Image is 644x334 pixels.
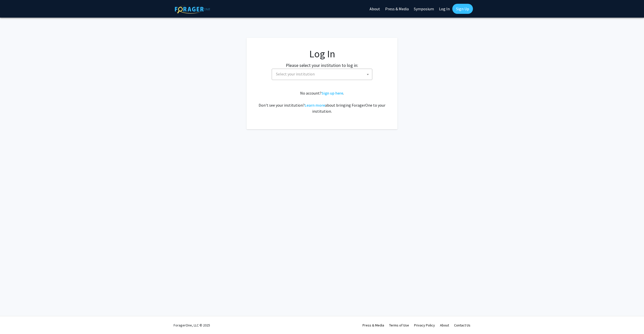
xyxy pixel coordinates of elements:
[286,62,358,69] label: Please select your institution to log in:
[363,323,384,327] a: Press & Media
[272,69,372,80] span: Select your institution
[454,323,470,327] a: Contact Us
[389,323,409,327] a: Terms of Use
[257,90,387,114] div: No account? . Don't see your institution? about bringing ForagerOne to your institution.
[440,323,449,327] a: About
[414,323,435,327] a: Privacy Policy
[257,48,387,60] h1: Log In
[321,91,343,96] a: Sign up here
[175,5,210,14] img: ForagerOne Logo
[174,316,210,334] div: ForagerOne, LLC © 2025
[276,71,315,76] span: Select your institution
[452,4,473,14] a: Sign Up
[274,69,372,79] span: Select your institution
[305,103,325,108] a: Learn more about bringing ForagerOne to your institution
